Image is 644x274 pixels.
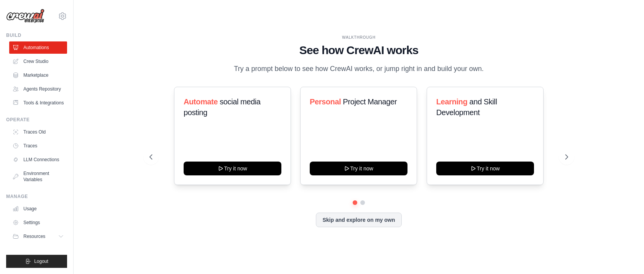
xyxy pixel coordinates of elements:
div: Manage [6,193,67,200]
a: Usage [9,203,67,215]
h1: See how CrewAI works [149,43,568,57]
button: Try it now [184,162,281,175]
a: Traces Old [9,126,67,138]
button: Logout [6,255,67,268]
div: WALKTHROUGH [149,35,568,40]
a: Traces [9,140,67,152]
a: Environment Variables [9,167,67,186]
span: social media posting [184,97,261,117]
button: Skip and explore on my own [316,213,401,227]
span: Resources [23,233,45,239]
span: Personal [310,97,341,106]
button: Try it now [436,162,534,175]
div: Operate [6,117,67,123]
button: Resources [9,230,67,243]
a: Settings [9,216,67,229]
a: Agents Repository [9,83,67,95]
span: Automate [184,97,218,106]
div: Build [6,32,67,38]
button: Try it now [310,162,407,175]
a: Crew Studio [9,55,67,68]
a: Tools & Integrations [9,97,67,109]
span: and Skill Development [436,97,497,117]
a: Automations [9,41,67,54]
p: Try a prompt below to see how CrewAI works, or jump right in and build your own. [230,63,488,74]
span: Logout [34,258,48,264]
img: Logo [6,9,44,23]
a: LLM Connections [9,154,67,166]
span: Learning [436,97,467,106]
a: Marketplace [9,69,67,81]
span: Project Manager [343,97,397,106]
